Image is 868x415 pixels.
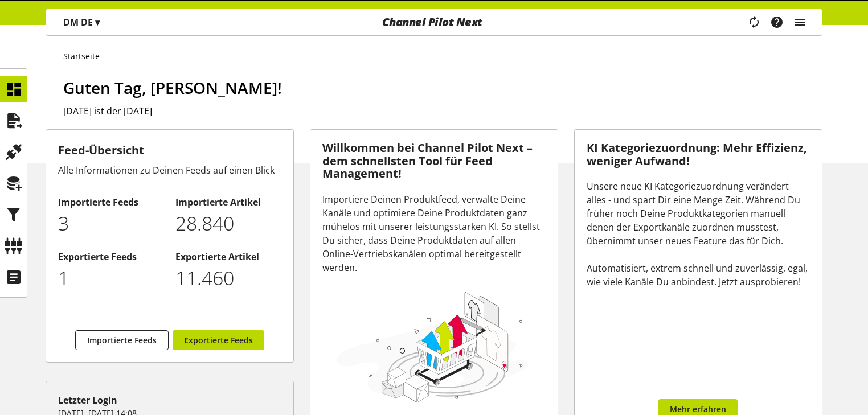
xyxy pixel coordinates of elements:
[175,264,281,293] p: 11460
[173,330,264,350] a: Exportierte Feeds
[322,192,546,274] div: Importiere Deinen Produktfeed, verwalte Deine Kanäle und optimiere Deine Produktdaten ganz mühelo...
[63,77,282,98] span: Guten Tag, [PERSON_NAME]!
[46,9,822,36] nav: main navigation
[334,289,531,405] img: 78e1b9dcff1e8392d83655fcfc870417.svg
[587,142,810,167] h3: KI Kategoriezuordnung: Mehr Effizienz, weniger Aufwand!
[175,209,281,238] p: 28840
[58,142,281,159] h3: Feed-Übersicht
[95,16,100,28] span: ▾
[63,104,822,118] h2: [DATE] ist der [DATE]
[58,163,281,177] div: Alle Informationen zu Deinen Feeds auf einen Blick
[58,250,163,264] h2: Exportierte Feeds
[58,393,281,407] div: Letzter Login
[175,195,281,209] h2: Importierte Artikel
[587,179,810,289] div: Unsere neue KI Kategoriezuordnung verändert alles - und spart Dir eine Menge Zeit. Während Du frü...
[670,403,726,415] span: Mehr erfahren
[58,209,163,238] p: 3
[58,195,163,209] h2: Importierte Feeds
[184,334,253,346] span: Exportierte Feeds
[175,250,281,264] h2: Exportierte Artikel
[63,15,100,29] p: DM DE
[322,142,546,180] h3: Willkommen bei Channel Pilot Next – dem schnellsten Tool für Feed Management!
[87,334,157,346] span: Importierte Feeds
[58,264,163,293] p: 1
[75,330,169,350] a: Importierte Feeds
